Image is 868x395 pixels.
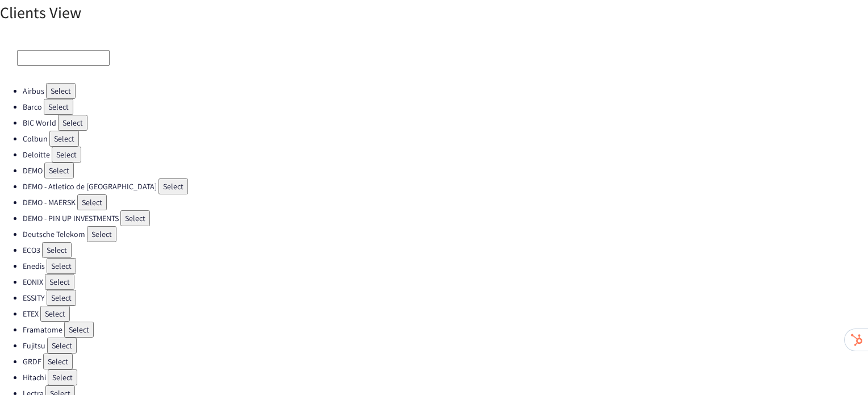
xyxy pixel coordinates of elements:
[52,147,81,163] button: Select
[48,369,77,385] button: Select
[23,258,868,274] li: Enedis
[47,258,76,274] button: Select
[811,340,868,395] iframe: Chat Widget
[23,147,868,163] li: Deloitte
[44,99,73,115] button: Select
[43,354,73,369] button: Select
[23,242,868,258] li: ECO3
[49,131,79,147] button: Select
[23,338,868,354] li: Fujitsu
[23,290,868,306] li: ESSITY
[40,306,70,322] button: Select
[58,115,87,131] button: Select
[23,178,868,194] li: DEMO - Atletico de [GEOGRAPHIC_DATA]
[46,83,76,99] button: Select
[23,369,868,385] li: Hitachi
[23,354,868,369] li: GRDF
[47,338,77,354] button: Select
[23,83,868,99] li: Airbus
[45,274,74,290] button: Select
[23,131,868,147] li: Colbun
[77,194,107,210] button: Select
[42,242,72,258] button: Select
[23,99,868,115] li: Barco
[23,210,868,226] li: DEMO - PIN UP INVESTMENTS
[23,226,868,242] li: Deutsche Telekom
[87,226,116,242] button: Select
[64,322,94,338] button: Select
[47,290,76,306] button: Select
[23,322,868,338] li: Framatome
[23,194,868,210] li: DEMO - MAERSK
[120,210,150,226] button: Select
[158,178,188,194] button: Select
[23,163,868,178] li: DEMO
[44,163,74,178] button: Select
[23,306,868,322] li: ETEX
[23,115,868,131] li: BIC World
[23,274,868,290] li: EONIX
